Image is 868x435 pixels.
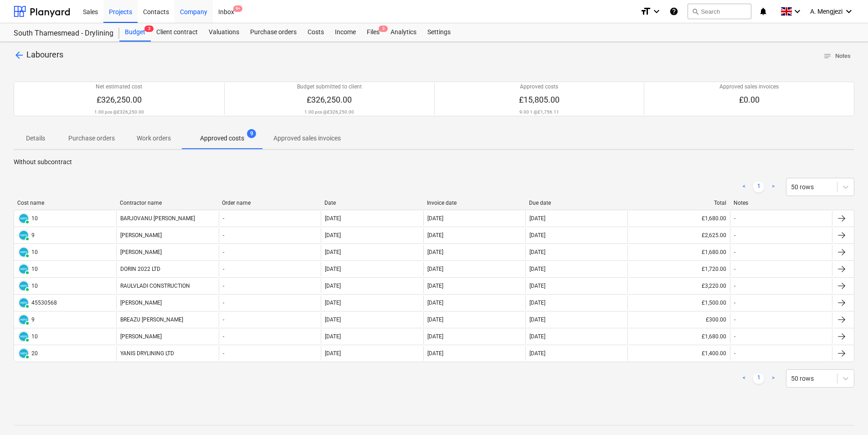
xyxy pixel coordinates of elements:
div: [DATE] [529,266,545,272]
div: [PERSON_NAME] [116,329,218,344]
div: - [223,350,224,357]
a: Settings [422,23,456,41]
div: - [734,215,735,222]
span: 3 [379,26,388,32]
div: £1,680.00 [627,245,729,259]
div: - [223,300,224,306]
div: £1,680.00 [627,329,729,344]
button: Notes [820,49,854,63]
div: [PERSON_NAME] [116,245,218,259]
div: [DATE] [325,266,341,272]
a: Valuations [203,23,245,41]
div: 10 [31,249,38,255]
div: [DATE] [427,333,443,340]
div: Invoice has been synced with Xero and its status is currently PAID [18,331,30,342]
span: 9+ [233,5,242,12]
img: xero.svg [19,298,28,307]
div: 9 [31,232,35,238]
div: Invoice has been synced with Xero and its status is currently PAID [18,297,30,309]
div: [DATE] [325,350,341,357]
a: Budget3 [119,23,151,41]
a: Page 1 is your current page [753,373,764,384]
div: [DATE] [529,232,545,238]
img: xero.svg [19,281,28,290]
img: xero.svg [19,315,28,324]
div: [DATE] [325,215,341,222]
div: 20 [31,350,38,357]
a: Files3 [361,23,385,41]
iframe: Chat Widget [822,391,868,435]
a: Next page [768,181,779,192]
div: BARJOVANU [PERSON_NAME] [116,211,218,226]
div: [DATE] [427,266,443,272]
div: - [734,249,735,255]
div: [DATE] [325,283,341,289]
span: 9 [247,129,256,138]
img: xero.svg [19,248,28,257]
div: £300.00 [627,312,729,327]
img: xero.svg [19,349,28,358]
div: [DATE] [529,333,545,340]
p: Work orders [137,134,171,143]
div: £1,400.00 [627,346,729,361]
div: - [223,316,224,323]
div: Client contract [151,23,203,41]
a: Analytics [385,23,422,41]
span: £0.00 [739,95,760,104]
div: Contractor name [120,200,215,206]
a: Purchase orders [245,23,302,41]
p: Without subcontract [14,157,854,167]
div: Total [632,200,727,206]
div: [DATE] [529,316,545,323]
div: Income [329,23,361,41]
span: £326,250.00 [97,95,142,104]
p: Approved costs [200,134,244,143]
p: 1.00 pcs @ £326,250.00 [304,109,354,115]
p: 9.00 1 @ £1,756.11 [519,109,559,115]
div: £2,625.00 [627,228,729,243]
i: Knowledge base [669,6,678,17]
img: xero.svg [19,264,28,274]
div: - [734,333,735,340]
i: keyboard_arrow_down [792,6,803,17]
a: Costs [302,23,329,41]
div: - [734,316,735,323]
span: £326,250.00 [307,95,352,104]
div: BREAZU [PERSON_NAME] [116,312,218,327]
div: [DATE] [325,232,341,238]
div: [DATE] [529,283,545,289]
div: 10 [31,266,38,272]
div: Invoice has been synced with Xero and its status is currently PAID [18,212,30,224]
div: £1,720.00 [627,262,729,276]
div: [DATE] [427,215,443,222]
div: 9 [31,316,35,323]
div: RAULVLADI CONSTRUCTION [116,279,218,293]
div: [DATE] [427,232,443,238]
div: Invoice has been synced with Xero and its status is currently PAID [18,280,30,292]
div: [PERSON_NAME] [116,228,218,243]
div: Date [324,200,420,206]
div: [DATE] [529,215,545,222]
div: Due date [529,200,624,206]
div: [DATE] [529,249,545,255]
span: A. Mengjezi [810,8,842,15]
i: format_size [640,6,651,17]
div: - [734,232,735,238]
span: arrow_back [14,50,25,61]
div: - [223,232,224,238]
div: Invoice date [427,200,522,206]
span: notes [823,52,832,60]
span: Labourers [26,50,63,59]
div: [DATE] [427,283,443,289]
div: £1,680.00 [627,211,729,226]
div: - [734,350,735,357]
img: xero.svg [19,332,28,341]
p: Approved sales invoices [719,83,779,91]
div: Notes [734,200,829,206]
div: - [734,283,735,289]
img: xero.svg [19,231,28,240]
